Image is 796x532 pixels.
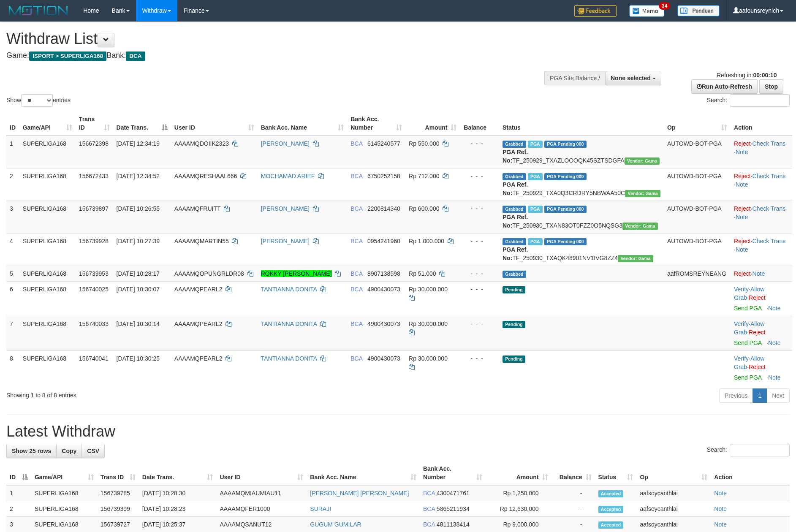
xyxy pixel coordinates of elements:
a: [PERSON_NAME] [261,140,310,147]
td: SUPERLIGA168 [19,233,76,266]
a: [PERSON_NAME] [261,238,310,244]
span: Copy 0954241960 to clipboard [367,238,400,244]
span: Rp 30.000.000 [409,320,448,327]
span: Grabbed [503,141,526,148]
th: Amount: activate to sort column ascending [405,111,460,136]
span: Rp 1.000.000 [409,238,444,244]
td: 1 [6,136,19,168]
td: SUPERLIGA168 [31,485,97,501]
td: 156739399 [97,501,139,517]
h1: Withdraw List [6,30,522,47]
th: Bank Acc. Name: activate to sort column ascending [258,111,347,136]
div: - - - [463,139,496,148]
span: 156672433 [79,173,109,179]
span: Vendor URL: https://trx31.1velocity.biz [625,190,660,197]
a: Previous [719,388,753,403]
span: Copy 4900430073 to clipboard [367,355,400,362]
span: Copy 2200814340 to clipboard [367,205,400,212]
div: - - - [463,204,496,213]
span: · [734,286,764,301]
span: Copy 4900430073 to clipboard [367,320,400,327]
span: 156740041 [79,355,109,362]
td: TF_250929_TXA0Q3CRDRY5NBWAA50C [499,168,664,201]
td: aafsoycanthlai [636,485,711,501]
span: Marked by aafsoycanthlai [528,141,543,148]
td: · [731,266,792,281]
span: [DATE] 10:27:39 [117,238,160,244]
span: Rp 30.000.000 [409,286,448,293]
span: Copy 6750252158 to clipboard [367,173,400,179]
span: CSV [87,448,99,454]
td: TF_250930_TXAN83OT0FZZ0O5NQSG3 [499,201,664,233]
td: 5 [6,266,19,281]
a: Allow Grab [734,355,764,370]
a: Note [736,149,748,155]
th: Action [731,111,792,136]
span: PGA Pending [544,206,587,213]
span: BCA [350,140,362,147]
span: ISPORT > SUPERLIGA168 [29,52,106,61]
th: Action [711,461,790,485]
a: [PERSON_NAME] [261,205,310,212]
a: Allow Grab [734,320,764,336]
a: Note [736,214,748,220]
td: SUPERLIGA168 [19,266,76,281]
td: 156739785 [97,485,139,501]
th: Trans ID: activate to sort column ascending [97,461,139,485]
span: [DATE] 10:30:07 [117,286,160,293]
input: Search: [730,94,790,107]
span: Accepted [598,490,624,497]
span: 34 [659,2,670,10]
td: · · [731,168,792,201]
a: Reject [734,140,751,147]
td: 2 [6,168,19,201]
a: TANTIANNA DONITA [261,320,317,327]
a: Send PGA [734,339,761,346]
span: Copy [62,448,76,454]
a: Note [714,521,727,528]
span: Show 25 rows [12,448,51,454]
a: Run Auto-Refresh [691,79,758,94]
span: [DATE] 10:28:17 [117,270,160,277]
a: Check Trans [753,140,786,147]
span: 156739953 [79,270,109,277]
span: Grabbed [503,173,526,180]
th: Balance: activate to sort column ascending [551,461,595,485]
span: Pending [503,356,525,363]
td: SUPERLIGA168 [19,136,76,168]
div: - - - [463,320,496,328]
span: Grabbed [503,238,526,245]
a: Reject [734,205,751,212]
span: AAAAMQMARTIN55 [174,238,229,244]
span: BCA [126,52,145,61]
span: [DATE] 10:26:55 [117,205,160,212]
a: Reject [749,364,766,370]
img: MOTION_logo.png [6,4,71,17]
span: Marked by aafsoycanthlai [528,238,543,245]
div: - - - [463,172,496,180]
td: AUTOWD-BOT-PGA [664,233,731,266]
strong: 00:00:10 [753,72,777,79]
td: Rp 1,250,000 [486,485,551,501]
span: BCA [350,238,362,244]
span: BCA [423,521,435,528]
span: · [734,355,764,370]
span: AAAAMQRESHAAL666 [174,173,237,179]
span: Pending [503,321,525,328]
th: Game/API: activate to sort column ascending [19,111,76,136]
a: Reject [734,173,751,179]
span: Grabbed [503,271,526,278]
span: Pending [503,286,525,293]
a: Note [753,270,765,277]
td: SUPERLIGA168 [31,501,97,517]
img: Feedback.jpg [574,5,617,17]
a: Reject [734,270,751,277]
a: Note [768,305,781,312]
a: SURAJI [310,505,331,512]
th: Game/API: activate to sort column ascending [31,461,97,485]
span: BCA [350,286,362,293]
img: Button%20Memo.svg [629,5,665,17]
a: MOCHAMAD ARIEF [261,173,315,179]
a: CSV [82,444,105,458]
img: panduan.png [677,5,720,16]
